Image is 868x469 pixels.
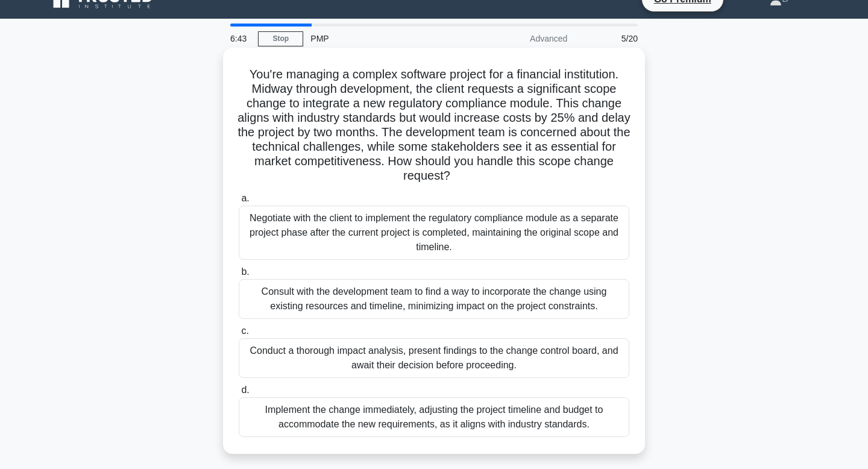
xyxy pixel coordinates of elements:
[237,67,631,184] h5: You're managing a complex software project for a financial institution. Midway through developmen...
[469,27,574,51] div: Advanced
[239,397,629,437] div: Implement the change immediately, adjusting the project timeline and budget to accommodate the ne...
[241,385,249,395] span: d.
[303,27,469,51] div: PMP
[258,31,303,46] a: Stop
[239,206,629,260] div: Negotiate with the client to implement the regulatory compliance module as a separate project pha...
[239,279,629,319] div: Consult with the development team to find a way to incorporate the change using existing resource...
[223,27,258,51] div: 6:43
[574,27,645,51] div: 5/20
[241,193,249,203] span: a.
[241,266,249,277] span: b.
[241,326,248,336] span: c.
[239,338,629,378] div: Conduct a thorough impact analysis, present findings to the change control board, and await their...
